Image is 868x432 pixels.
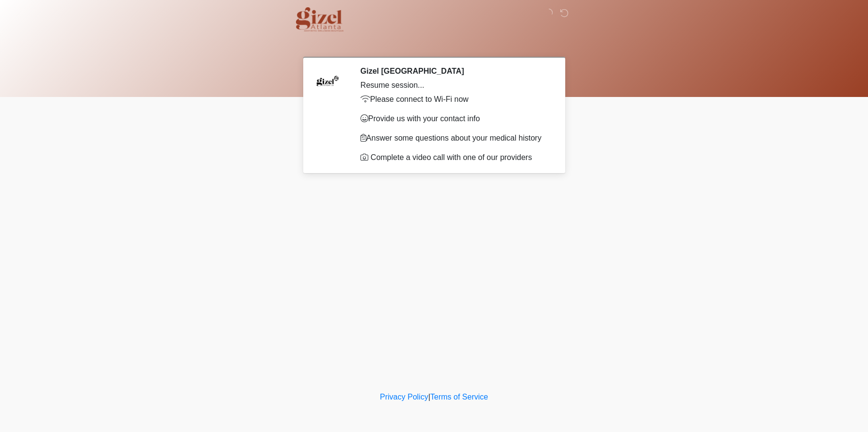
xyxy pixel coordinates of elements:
a: | [428,393,430,401]
img: Agent Avatar [313,66,342,96]
a: Privacy Policy [380,393,428,401]
li: Complete a video call with one of our providers [360,152,548,163]
a: Terms of Service [430,393,488,401]
div: Resume session... [360,80,548,91]
h1: ‎ ‎ [298,35,570,53]
p: Answer some questions about your medical history [360,132,548,144]
h2: Gizel [GEOGRAPHIC_DATA] [360,66,548,76]
img: Gizel Atlanta Logo [296,7,344,32]
p: Please connect to Wi-Fi now [360,94,548,105]
p: Provide us with your contact info [360,113,548,125]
